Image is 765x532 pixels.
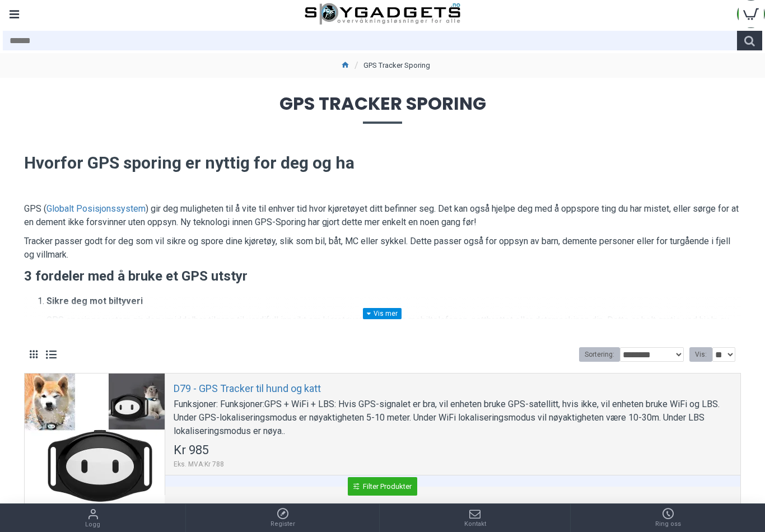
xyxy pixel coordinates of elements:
span: Logg [85,520,100,530]
label: Vis: [689,347,712,362]
a: Globalt Posisjonssystem [46,202,146,216]
span: Register [270,520,295,529]
a: Kontakt [380,504,570,532]
span: GPS Tracker Sporing [13,95,752,123]
img: SpyGadgets.no [305,3,460,25]
p: GPS ( ) gir deg muligheten til å vite til enhver tid hvor kjøretøyet ditt befinner seg. Det kan o... [24,202,741,229]
p: GPS sporingssystem gir deg umiddelbar tilgang til verdifull innsikt om kjøretøyet ditt rett fra m... [46,314,741,354]
div: Funksjoner: Funksjoner:GPS + WiFi + LBS: Hvis GPS-signalet er bra, vil enheten bruke GPS-satellit... [174,398,732,438]
a: Ring oss [571,504,765,532]
a: D79 - GPS Tracker til hund og katt [174,382,321,395]
span: Kontakt [464,520,486,529]
a: Register [186,504,379,532]
h3: 3 fordeler med å bruke et GPS utstyr [24,267,741,286]
span: Eks. MVA:Kr 788 [174,459,224,469]
span: Ring oss [655,520,681,529]
label: Sortering: [579,347,620,362]
p: Tracker passer godt for deg som vil sikre og spore dine kjøretøy, slik som bil, båt, MC eller syk... [24,235,741,262]
a: D79 - GPS Tracker til hund og katt [25,374,165,514]
span: Kr 985 [174,444,209,456]
a: Filter Produkter [348,477,417,496]
h2: Hvorfor GPS sporing er nyttig for deg og ha [24,151,741,175]
strong: Sikre deg mot biltyveri [46,296,143,306]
